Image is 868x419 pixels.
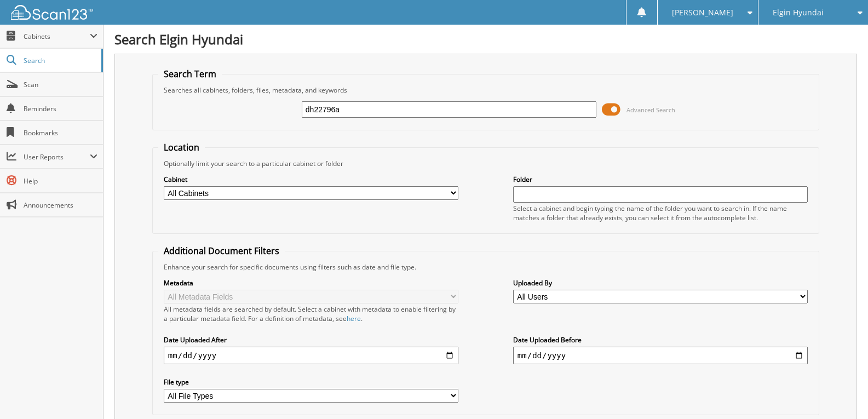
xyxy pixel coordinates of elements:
div: Select a cabinet and begin typing the name of the folder you want to search in. If the name match... [513,204,808,222]
label: Cabinet [164,175,458,184]
legend: Search Term [158,68,222,80]
label: Date Uploaded After [164,335,458,345]
legend: Location [158,141,205,153]
input: start [164,347,458,364]
label: Folder [513,175,808,184]
div: All metadata fields are searched by default. Select a cabinet with metadata to enable filtering b... [164,305,458,323]
span: Help [24,176,97,186]
a: here [347,314,361,323]
h1: Search Elgin Hyundai [114,30,857,48]
span: Cabinets [24,32,90,41]
div: Optionally limit your search to a particular cabinet or folder [158,159,813,168]
label: Date Uploaded Before [513,335,808,345]
span: Elgin Hyundai [773,9,824,16]
iframe: Chat Widget [813,366,868,419]
div: Searches all cabinets, folders, files, metadata, and keywords [158,85,813,95]
input: end [513,347,808,364]
span: [PERSON_NAME] [672,9,733,16]
label: File type [164,377,458,387]
label: Uploaded By [513,278,808,288]
label: Metadata [164,278,458,288]
span: Advanced Search [626,106,675,114]
legend: Additional Document Filters [158,245,285,257]
span: Reminders [24,104,97,113]
span: User Reports [24,152,90,162]
div: Enhance your search for specific documents using filters such as date and file type. [158,262,813,272]
span: Bookmarks [24,128,97,137]
span: Scan [24,80,97,89]
span: Announcements [24,200,97,210]
span: Search [24,56,96,65]
img: scan123-logo-white.svg [11,5,93,20]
